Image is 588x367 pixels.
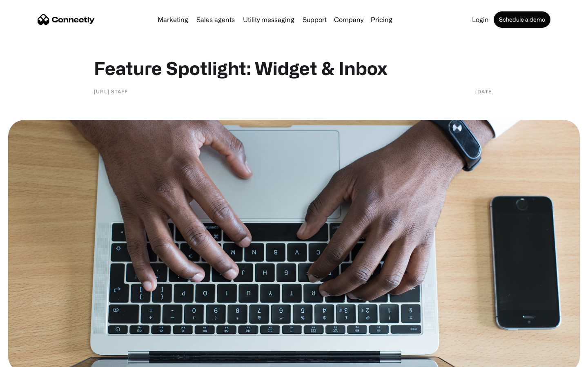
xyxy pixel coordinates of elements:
a: Schedule a demo [494,11,550,28]
div: Company [334,14,363,25]
a: Pricing [367,16,396,23]
a: Sales agents [193,16,238,23]
ul: Language list [16,353,49,364]
a: Login [469,16,492,23]
a: Utility messaging [240,16,298,23]
h1: Feature Spotlight: Widget & Inbox [94,57,494,79]
a: Marketing [154,16,192,23]
aside: Language selected: English [8,353,49,364]
a: Support [299,16,330,23]
div: [DATE] [475,87,494,95]
div: [URL] staff [94,87,128,95]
